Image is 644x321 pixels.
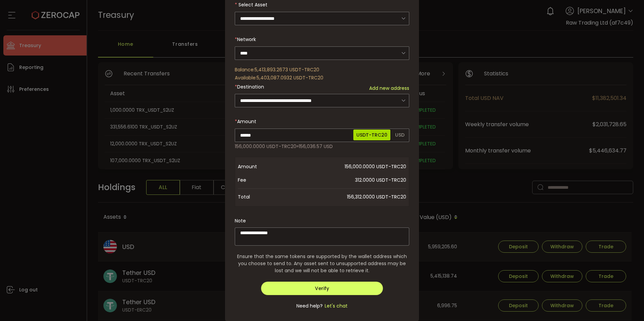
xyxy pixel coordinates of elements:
[235,217,246,224] label: Note
[323,302,348,310] span: Let's chat
[235,66,255,73] span: Balance:
[235,143,296,150] span: 156,000.0000 USDT-TRC20
[369,85,409,92] span: Add new address
[237,118,256,125] span: Amount
[292,173,406,187] span: 312.0000 USDT-TRC20
[235,74,257,81] span: Available:
[255,66,319,73] span: 5,413,893.2673 USDT-TRC20
[315,285,329,292] span: Verify
[257,74,323,81] span: 5,403,087.0932 USDT-TRC20
[238,160,292,173] span: Amount
[296,302,323,310] span: Need help?
[238,173,292,187] span: Fee
[353,130,390,140] span: USDT-TRC20
[235,253,409,274] span: Ensure that the same tokens are supported by the wallet address which you choose to send to. Any ...
[238,190,292,204] span: Total
[299,143,333,150] span: 156,036.57 USD
[296,143,299,150] span: ≈
[610,289,644,321] iframe: Chat Widget
[261,282,383,295] button: Verify
[237,83,264,90] span: Destination
[392,130,408,140] span: USD
[292,160,406,173] span: 156,000.0000 USDT-TRC20
[292,190,406,204] span: 156,312.0000 USDT-TRC20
